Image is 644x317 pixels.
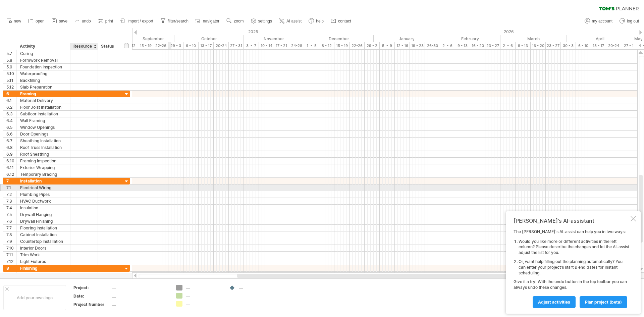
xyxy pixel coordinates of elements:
div: Painting [20,272,67,278]
div: Sheathing Installation [20,138,67,144]
div: Backfilling [20,77,67,84]
div: 30 - 3 [561,42,576,49]
div: 2 - 6 [440,42,455,49]
div: 13 - 17 [199,42,214,49]
div: 6 - 10 [576,42,591,49]
div: 8 - 12 [319,42,334,49]
div: 13 - 17 [591,42,606,49]
div: 12 - 16 [395,42,410,49]
div: 9 - 13 [516,42,531,49]
div: 15 - 19 [334,42,350,49]
div: 7 [6,178,16,184]
div: 22-26 [350,42,365,49]
a: contact [329,17,353,25]
span: import / export [127,19,153,23]
div: 7.9 [6,238,16,245]
span: undo [82,19,91,23]
div: Status [101,43,116,50]
div: 8.1 [6,272,16,278]
div: Project Number [73,302,110,307]
a: print [96,17,115,25]
div: Resource [73,43,94,50]
div: 7.8 [6,231,16,238]
div: 5.7 [6,50,16,57]
div: 5.12 [6,84,16,90]
a: Adjust activities [533,296,576,308]
div: 6.11 [6,164,16,171]
a: zoom [225,17,246,25]
div: Wall Framing [20,117,67,124]
div: 5.11 [6,77,16,84]
span: plan project (beta) [585,300,622,305]
span: settings [258,19,272,23]
div: Roof Sheathing [20,151,67,157]
div: 6 - 10 [183,42,199,49]
div: HVAC Ductwork [20,198,67,204]
div: 6.12 [6,171,16,177]
div: 23 - 27 [485,42,500,49]
a: save [50,17,69,25]
div: November 2025 [244,35,304,42]
div: December 2025 [304,35,374,42]
span: filter/search [168,19,189,23]
div: Window Openings [20,124,67,130]
div: Curing [20,50,67,57]
div: Floor Joist Installation [20,104,67,110]
div: 5.9 [6,64,16,70]
div: Roof Truss Installation [20,144,67,151]
a: my account [583,17,614,25]
span: save [59,19,67,23]
div: .... [112,293,168,299]
span: my account [592,19,612,23]
div: 7.2 [6,191,16,198]
div: Project: [73,285,110,290]
div: Electrical Wiring [20,184,67,191]
div: Finishing [20,265,67,271]
div: 9 - 13 [455,42,470,49]
div: 10 - 14 [259,42,274,49]
span: help [316,19,324,23]
span: new [14,19,21,23]
div: 2 - 6 [500,42,516,49]
span: contact [338,19,351,23]
div: 27 - 31 [229,42,244,49]
div: 7.3 [6,198,16,204]
div: 5.8 [6,57,16,63]
div: 23 - 27 [546,42,561,49]
div: 27 - 1 [621,42,636,49]
div: Slab Preparation [20,84,67,90]
div: March 2026 [500,35,567,42]
div: 16 - 20 [470,42,485,49]
div: Light Fixtures [20,258,67,265]
div: Temporary Bracing [20,171,67,177]
div: Formwork Removal [20,57,67,63]
div: September 2025 [108,35,174,42]
div: .... [186,293,222,299]
div: Exterior Wrapping [20,164,67,171]
div: 26-30 [425,42,440,49]
div: .... [186,301,222,307]
div: .... [186,285,222,290]
div: 1 - 5 [304,42,319,49]
div: 19 - 23 [410,42,425,49]
div: 17 - 21 [274,42,289,49]
div: Date: [73,293,110,299]
a: plan project (beta) [580,296,627,308]
div: Drywall Hanging [20,211,67,218]
li: Would you like more or different activities in the left column? Please describe the changes and l... [519,239,629,256]
div: 7.10 [6,245,16,251]
div: 6.7 [6,138,16,144]
div: Framing [20,91,67,97]
a: filter/search [159,17,191,25]
div: 7.11 [6,252,16,258]
a: undo [73,17,93,25]
div: Countertop Installation [20,238,67,245]
div: 29 - 2 [365,42,380,49]
div: 6.4 [6,117,16,124]
div: 15 - 19 [138,42,153,49]
div: Cabinet Installation [20,231,67,238]
div: 16 - 20 [531,42,546,49]
div: October 2025 [174,35,244,42]
div: 7.1 [6,184,16,191]
div: 24-28 [289,42,304,49]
